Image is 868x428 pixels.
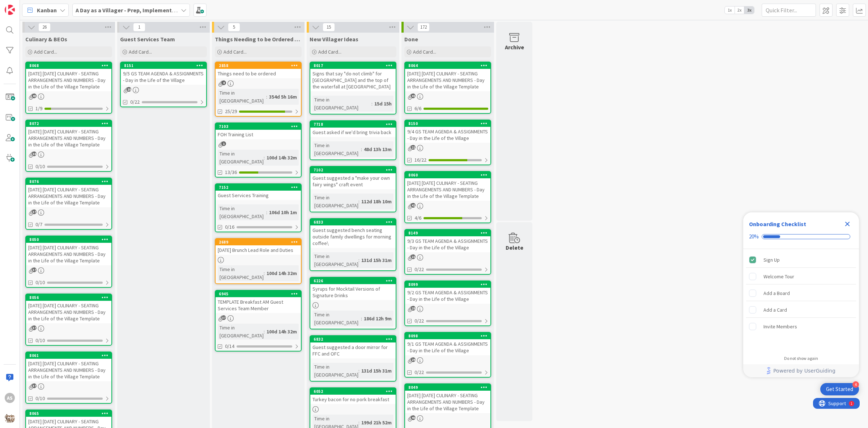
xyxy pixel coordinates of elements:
a: 6945TEMPLATE Breakfast AM Guest Services Team MemberTime in [GEOGRAPHIC_DATA]:100d 14h 32m0/14 [215,290,302,352]
span: 0/22 [130,98,140,106]
div: 100d 14h 32m [265,269,299,277]
div: Archive [505,43,524,51]
span: New Villager Ideas [310,36,358,43]
div: 8068 [29,63,111,68]
a: 6226Syrups for Mocktail Versions of Signature DrinksTime in [GEOGRAPHIC_DATA]:186d 12h 9m [310,277,396,329]
a: Powered by UserGuiding [747,364,855,377]
span: 26 [38,23,51,32]
div: [DATE] [DATE] CULINARY - SEATING ARRANGEMENTS AND NUMBERS - Day in the Life of the Village Template [405,391,490,413]
a: 8017Signs that say "do not climb" for [GEOGRAPHIC_DATA] and the top of the waterfall at [GEOGRAPH... [310,62,396,115]
span: Add Card... [129,49,152,55]
div: 8150 [408,121,490,126]
span: 0/10 [35,337,45,344]
div: Signs that say "do not climb" for [GEOGRAPHIC_DATA] and the top of the waterfall at [GEOGRAPHIC_D... [310,69,396,91]
span: 0/22 [414,317,424,325]
div: 2858 [216,62,301,69]
div: TEMPLATE Breakfast AM Guest Services Team Member [216,297,301,313]
div: 6226Syrups for Mocktail Versions of Signature Drinks [310,278,396,300]
div: 8065 [26,410,111,417]
span: 40 [411,415,416,420]
div: 8017Signs that say "do not climb" for [GEOGRAPHIC_DATA] and the top of the waterfall at [GEOGRAPH... [310,62,396,91]
a: 8056[DATE] [DATE] CULINARY - SEATING ARRANGEMENTS AND NUMBERS - Day in the Life of the Village Te... [25,294,112,346]
div: 8050[DATE] [DATE] CULINARY - SEATING ARRANGEMENTS AND NUMBERS - Day in the Life of the Village Te... [26,236,111,265]
div: Welcome Tour is incomplete. [746,269,856,284]
span: 16/22 [414,156,426,164]
div: 131d 15h 31m [359,256,393,264]
div: Guest suggested bench seating outside family dwellings for morning coffee\ [310,225,396,248]
div: 9/3 GS TEAM AGENDA & ASSIGNMENTS - Day in the Life of the Village [405,236,490,252]
div: 2858Things need to be ordered [216,62,301,78]
div: 7102 [314,167,396,173]
span: 15 [323,23,335,32]
a: 81509/4 GS TEAM AGENDA & ASSIGNMENTS - Day in the Life of the Village16/22 [404,120,491,165]
div: Time in [GEOGRAPHIC_DATA] [312,141,361,157]
span: : [358,256,359,264]
div: Do not show again [784,356,818,361]
div: 8149 [408,230,490,236]
span: 0/10 [35,163,45,170]
a: 8050[DATE] [DATE] CULINARY - SEATING ARRANGEMENTS AND NUMBERS - Day in the Life of the Village Te... [25,236,112,288]
div: 8072 [26,120,111,127]
div: Turkey bacon for no pork breakfast [310,395,396,404]
div: 8050 [26,236,111,243]
div: 8151 [121,62,206,69]
div: Time in [GEOGRAPHIC_DATA] [218,265,264,281]
a: 8064[DATE] [DATE] CULINARY - SEATING ARRANGEMENTS AND NUMBERS - Day in the Life of the Village Te... [404,62,491,114]
div: 8061 [26,352,111,359]
span: : [361,315,362,323]
span: Support [15,1,33,10]
div: 8068 [26,62,111,69]
div: 8060 [405,172,490,178]
div: 8076 [26,178,111,185]
div: [DATE] [DATE] CULINARY - SEATING ARRANGEMENTS AND NUMBERS - Day in the Life of the Village Template [26,243,111,265]
div: 8056 [26,294,111,301]
div: 81519/5 GS TEAM AGENDA & ASSIGNMENTS - Day in the Life of the Village [121,62,206,85]
div: 7152 [216,184,301,191]
div: 6832 [310,336,396,342]
span: : [371,100,373,108]
div: 106d 10h 1m [267,208,299,216]
span: 4 [221,80,226,85]
div: 2689 [216,239,301,245]
span: 38 [32,151,37,156]
img: Visit kanbanzone.com [5,5,15,15]
div: 7718 [310,121,396,128]
span: 1/9 [35,105,42,112]
span: 41 [411,203,416,208]
div: 8068[DATE] [DATE] CULINARY - SEATING ARRANGEMENTS AND NUMBERS - Day in the Life of the Village Te... [26,62,111,91]
a: 7102Guest suggested a "make your own fairy wings" craft eventTime in [GEOGRAPHIC_DATA]:112d 18h 10m [310,166,396,212]
div: Add a Board is incomplete. [746,285,856,301]
div: 8056[DATE] [DATE] CULINARY - SEATING ARRANGEMENTS AND NUMBERS - Day in the Life of the Village Te... [26,294,111,323]
span: Add Card... [413,49,436,55]
div: Sign Up is complete. [746,252,856,268]
div: 6052 [310,388,396,395]
div: [DATE] [DATE] CULINARY - SEATING ARRANGEMENTS AND NUMBERS - Day in the Life of the Village Template [26,127,111,149]
div: 8061 [29,353,111,358]
a: 81499/3 GS TEAM AGENDA & ASSIGNMENTS - Day in the Life of the Village0/22 [404,229,491,275]
div: 8064[DATE] [DATE] CULINARY - SEATING ARRANGEMENTS AND NUMBERS - Day in the Life of the Village Te... [405,62,490,91]
span: 37 [32,383,37,388]
div: 6945TEMPLATE Breakfast AM Guest Services Team Member [216,291,301,313]
div: 15d 15h [373,100,393,108]
span: Things Needing to be Ordered - PUT IN CARD, Don't make new card [215,36,302,43]
span: 5 [228,23,240,32]
div: Onboarding Checklist [749,220,806,228]
div: 6052Turkey bacon for no pork breakfast [310,388,396,404]
div: 9/1 GS TEAM AGENDA & ASSIGNMENTS - Day in the Life of the Village [405,339,490,355]
div: Open Get Started checklist, remaining modules: 4 [820,383,859,395]
div: 7152Guest Services Training [216,184,301,200]
span: 41 [411,94,416,98]
div: 199d 21h 52m [359,419,393,427]
div: Invite Members [763,322,797,331]
div: 8060 [408,173,490,178]
div: 9/5 GS TEAM AGENDA & ASSIGNMENTS - Day in the Life of the Village [121,69,206,85]
div: 8099 [405,281,490,288]
span: 0/16 [225,223,234,231]
span: 0/14 [225,342,234,350]
div: Checklist Container [743,212,859,377]
div: 8049 [405,384,490,391]
span: 2x [735,7,744,14]
div: 8098 [408,333,490,338]
div: 8072[DATE] [DATE] CULINARY - SEATING ARRANGEMENTS AND NUMBERS - Day in the Life of the Village Te... [26,120,111,149]
div: Checklist progress: 20% [749,233,853,240]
